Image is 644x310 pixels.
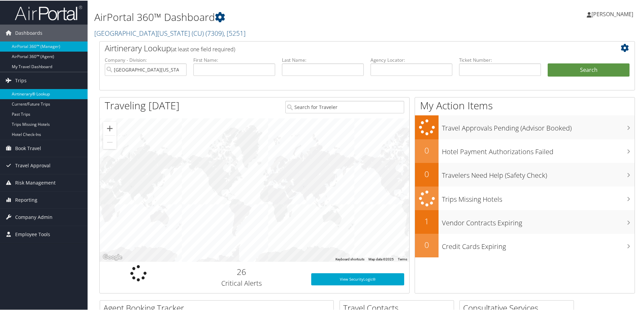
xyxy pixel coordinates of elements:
span: Company Admin [15,208,53,225]
h3: Credit Cards Expiring [442,238,635,251]
span: Trips [15,72,27,88]
h3: Travel Approvals Pending (Advisor Booked) [442,119,635,132]
label: Agency Locator: [371,56,452,63]
a: [PERSON_NAME] [587,3,640,24]
h3: Vendor Contracts Expiring [442,214,635,227]
span: (at least one field required) [171,45,235,52]
label: Company - Division: [105,56,187,63]
span: Risk Management [15,174,56,191]
span: ( 7309 ) [205,28,224,37]
a: Open this area in Google Maps (opens a new window) [101,252,124,261]
h3: Trips Missing Hotels [442,191,635,203]
h2: 26 [182,265,301,277]
h3: Hotel Payment Authorizations Failed [442,143,635,156]
h3: Travelers Need Help (Safety Check) [442,167,635,179]
h2: 1 [415,215,439,226]
a: View SecurityLogic® [311,273,404,285]
h2: Airtinerary Lookup [105,42,585,53]
a: 0Credit Cards Expiring [415,233,635,257]
a: Terms (opens in new tab) [398,257,407,260]
span: , [ 5251 ] [224,28,246,37]
span: Travel Approval [15,157,51,173]
button: Zoom in [103,121,117,135]
label: Last Name: [282,56,364,63]
h1: My Action Items [415,98,635,112]
a: 0Hotel Payment Authorizations Failed [415,139,635,162]
h2: 0 [415,168,439,179]
h2: 0 [415,238,439,250]
a: Trips Missing Hotels [415,186,635,210]
h1: Traveling [DATE] [105,98,180,112]
button: Search [548,63,630,76]
a: 1Vendor Contracts Expiring [415,209,635,233]
button: Zoom out [103,135,117,148]
span: Dashboards [15,24,42,41]
span: Reporting [15,191,37,208]
h3: Critical Alerts [182,278,301,287]
span: Employee Tools [15,225,50,242]
a: 0Travelers Need Help (Safety Check) [415,162,635,186]
span: Book Travel [15,139,41,156]
h1: AirPortal 360™ Dashboard [94,9,458,24]
label: First Name: [193,56,275,63]
a: [GEOGRAPHIC_DATA][US_STATE] (CU) [94,28,246,37]
img: Google [101,252,124,261]
h2: 0 [415,144,439,156]
span: [PERSON_NAME] [591,10,633,17]
img: airportal-logo.png [15,4,82,20]
a: Travel Approvals Pending (Advisor Booked) [415,115,635,139]
span: Map data ©2025 [368,257,394,260]
button: Keyboard shortcuts [335,256,364,261]
input: Search for Traveler [285,100,404,113]
label: Ticket Number: [459,56,541,63]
